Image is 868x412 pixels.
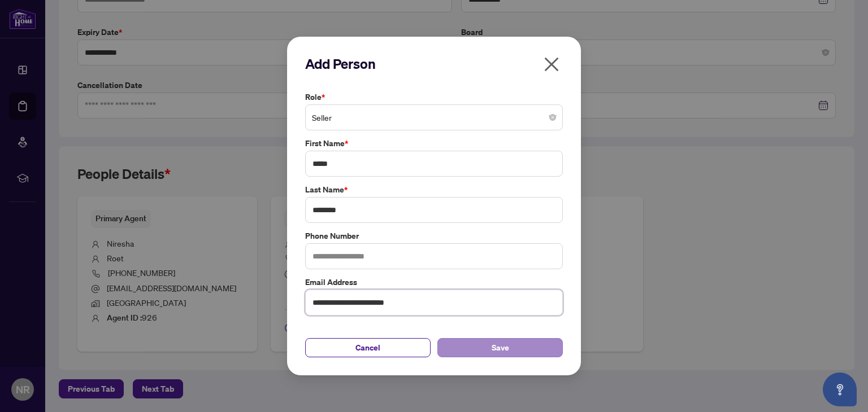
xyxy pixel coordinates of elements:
span: close-circle [549,114,556,121]
h2: Add Person [305,55,563,73]
span: Save [492,339,509,357]
span: close [542,55,561,73]
button: Save [437,338,563,357]
label: First Name [305,137,563,150]
label: Email Address [305,276,563,288]
label: Phone Number [305,230,563,242]
span: Cancel [355,339,380,357]
label: Role [305,91,563,103]
button: Cancel [305,338,431,357]
span: Seller [312,107,556,128]
label: Last Name [305,183,563,196]
button: Open asap [823,372,857,406]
